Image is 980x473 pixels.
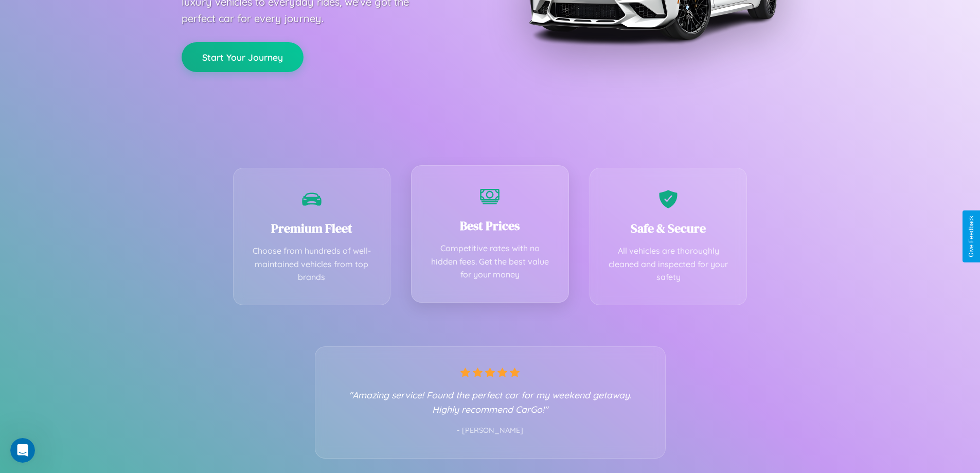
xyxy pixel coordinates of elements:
h3: Best Prices [427,217,553,234]
p: Competitive rates with no hidden fees. Get the best value for your money [427,242,553,282]
button: Start Your Journey [182,42,304,72]
iframe: Intercom live chat [10,438,35,463]
div: Give Feedback [968,216,975,257]
p: - [PERSON_NAME] [336,424,645,437]
p: Choose from hundreds of well-maintained vehicles from top brands [249,244,375,284]
p: All vehicles are thoroughly cleaned and inspected for your safety [605,244,732,284]
h3: Safe & Secure [605,220,732,237]
p: "Amazing service! Found the perfect car for my weekend getaway. Highly recommend CarGo!" [336,388,645,416]
h3: Premium Fleet [249,220,375,237]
